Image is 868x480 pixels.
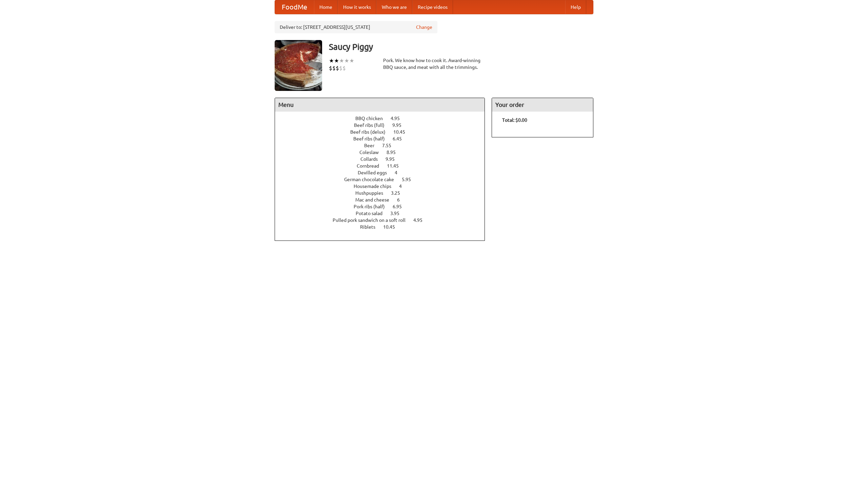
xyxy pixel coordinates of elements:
h3: Saucy Piggy [329,40,593,54]
span: Mac and cheese [355,197,396,203]
span: 6 [397,197,407,203]
li: $ [339,64,342,72]
img: angular.jpg [275,40,322,91]
span: Potato salad [356,211,389,216]
a: Beer 7.55 [364,143,404,148]
span: Pork ribs (half) [354,204,392,209]
li: ★ [339,57,344,64]
a: Riblets 10.45 [360,224,408,230]
span: 10.45 [393,129,412,135]
span: Collards [360,156,384,162]
span: 6.95 [393,204,409,209]
span: Devilled eggs [358,170,394,175]
a: BBQ chicken 4.95 [355,116,412,121]
span: Coleslaw [359,150,386,155]
span: Beef ribs (half) [353,136,392,141]
a: Pulled pork sandwich on a soft roll 4.95 [333,217,435,223]
a: How it works [338,0,376,14]
a: Beef ribs (full) 9.95 [354,122,414,128]
a: Devilled eggs 4 [358,170,410,175]
li: $ [332,64,336,72]
span: 9.95 [386,156,401,162]
span: 4.95 [413,217,429,223]
div: Pork. We know how to cook it. Award-winning BBQ sauce, and meat with all the trimmings. [383,57,485,71]
span: 5.95 [402,177,418,182]
span: Housemade chips [354,184,398,189]
span: 4 [395,170,404,175]
h4: Your order [492,98,593,112]
a: Pork ribs (half) 6.95 [354,204,414,209]
span: 8.95 [387,150,402,155]
a: Who we are [376,0,412,14]
li: $ [336,64,339,72]
a: Collards 9.95 [360,156,407,162]
span: 3.95 [390,211,406,216]
span: BBQ chicken [355,116,390,121]
span: German chocolate cake [344,177,401,182]
a: Home [314,0,338,14]
li: ★ [344,57,349,64]
a: Coleslaw 8.95 [359,150,408,155]
div: Deliver to: [STREET_ADDRESS][US_STATE] [275,21,437,33]
a: Housemade chips 4 [354,184,414,189]
span: Pulled pork sandwich on a soft roll [333,217,412,223]
h4: Menu [275,98,485,112]
a: Potato salad 3.95 [356,211,412,216]
li: ★ [334,57,339,64]
a: Hushpuppies 3.25 [355,190,413,196]
a: Mac and cheese 6 [355,197,412,203]
span: Beef ribs (full) [354,122,391,128]
span: Beef ribs (delux) [350,129,392,135]
a: FoodMe [275,0,314,14]
span: 11.45 [387,163,406,169]
span: Hushpuppies [355,190,390,196]
a: German chocolate cake 5.95 [344,177,423,182]
a: Cornbread 11.45 [357,163,411,169]
span: Beer [364,143,381,148]
a: Change [416,24,432,31]
b: Total: $0.00 [502,117,527,123]
li: ★ [349,57,354,64]
span: Cornbread [357,163,386,169]
li: $ [342,64,346,72]
span: 9.95 [392,122,408,128]
span: 3.25 [391,190,407,196]
span: 4.95 [391,116,407,121]
a: Recipe videos [412,0,453,14]
span: 7.55 [382,143,398,148]
a: Help [565,0,586,14]
li: ★ [329,57,334,64]
span: 6.45 [393,136,409,141]
span: 10.45 [383,224,402,230]
a: Beef ribs (delux) 10.45 [350,129,418,135]
li: $ [329,64,332,72]
span: Riblets [360,224,382,230]
a: Beef ribs (half) 6.45 [353,136,414,141]
span: 4 [399,184,409,189]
